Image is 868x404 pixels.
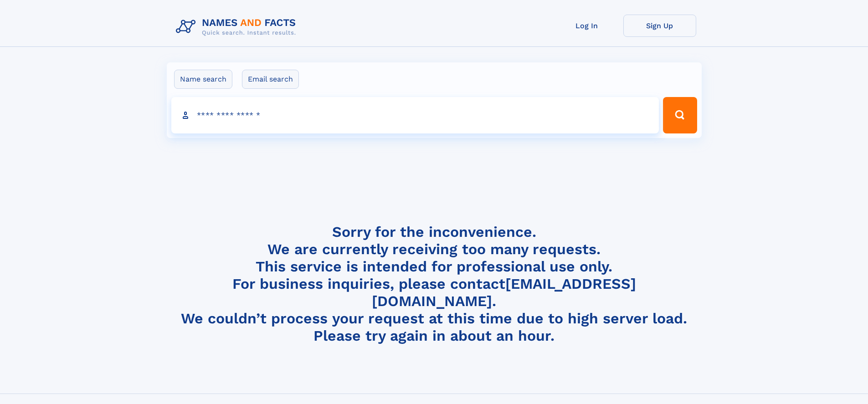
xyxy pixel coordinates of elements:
[242,70,299,89] label: Email search
[172,223,696,345] h4: Sorry for the inconvenience. We are currently receiving too many requests. This service is intend...
[663,97,697,133] button: Search Button
[172,15,303,39] img: Logo Names and Facts
[174,70,232,89] label: Name search
[372,275,636,310] a: [EMAIL_ADDRESS][DOMAIN_NAME]
[171,97,659,133] input: search input
[550,15,623,37] a: Log In
[623,15,696,37] a: Sign Up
